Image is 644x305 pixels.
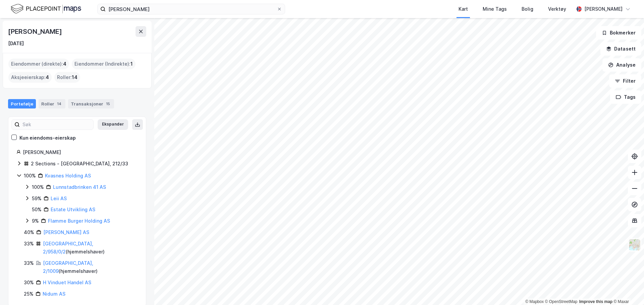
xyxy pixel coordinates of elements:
[43,229,89,235] a: [PERSON_NAME] AS
[39,99,65,108] div: Roller
[525,299,544,304] a: Mapbox
[11,3,81,15] img: logo.f888ab2527a4732fd821a326f86c7f29.svg
[610,90,641,104] button: Tags
[596,26,641,40] button: Bokmerker
[51,207,95,212] a: Estate Utvikling AS
[610,273,644,305] iframe: Chat Widget
[8,59,69,69] div: Eiendommer (direkte) :
[24,228,34,236] div: 40%
[483,5,507,13] div: Mine Tags
[43,241,93,254] a: [GEOGRAPHIC_DATA], 2/958/0/2
[43,260,93,274] a: [GEOGRAPHIC_DATA], 2/1009
[106,4,277,14] input: Søk på adresse, matrikkel, gårdeiere, leietakere eller personer
[628,238,641,251] img: Z
[53,184,106,190] a: Lunnstadbrinken 41 AS
[98,119,128,130] button: Ekspander
[579,299,612,304] a: Improve this map
[545,299,578,304] a: OpenStreetMap
[8,72,52,83] div: Aksjeeierskap :
[72,59,136,69] div: Eiendommer (Indirekte) :
[43,291,65,297] a: Nidum AS
[32,206,42,214] div: 50%
[56,100,63,107] div: 14
[24,172,36,180] div: 100%
[602,58,641,72] button: Analyse
[68,99,114,108] div: Transaksjoner
[32,183,44,191] div: 100%
[31,160,128,168] div: 2 Sections - [GEOGRAPHIC_DATA], 212/33
[459,5,468,13] div: Kart
[43,259,138,275] div: ( hjemmelshaver )
[600,42,641,56] button: Datasett
[54,72,80,83] div: Roller :
[23,148,138,156] div: [PERSON_NAME]
[43,280,91,285] a: H Vinduet Handel AS
[32,195,42,203] div: 59%
[130,60,133,68] span: 1
[43,240,138,256] div: ( hjemmelshaver )
[548,5,566,13] div: Verktøy
[20,120,93,130] input: Søk
[24,259,34,267] div: 33%
[105,100,111,107] div: 15
[72,73,77,81] span: 14
[46,73,49,81] span: 4
[51,196,67,201] a: Leii AS
[8,26,63,37] div: [PERSON_NAME]
[24,240,34,248] div: 33%
[63,60,66,68] span: 4
[522,5,533,13] div: Bolig
[609,74,641,88] button: Filter
[19,134,76,142] div: Kun eiendoms-eierskap
[584,5,623,13] div: [PERSON_NAME]
[45,173,91,178] a: Kvasnes Holding AS
[32,217,39,225] div: 9%
[8,99,36,108] div: Portefølje
[48,218,110,224] a: Flamme Burger Holding AS
[24,279,34,287] div: 30%
[24,290,34,298] div: 25%
[8,40,24,48] div: [DATE]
